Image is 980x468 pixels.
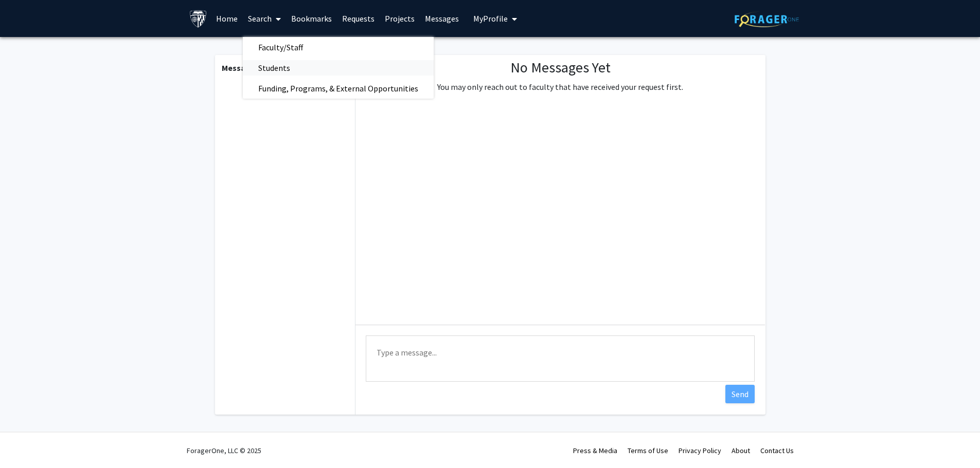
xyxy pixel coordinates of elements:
span: My Profile [473,13,508,24]
b: Messages [222,63,259,73]
a: Funding, Programs, & External Opportunities [243,81,434,96]
a: Contact Us [760,446,794,455]
span: Students [243,58,306,78]
a: Press & Media [573,446,617,455]
h1: No Messages Yet [437,59,683,77]
iframe: Chat [8,422,44,460]
a: Search [243,1,286,36]
a: Messages [420,1,464,36]
a: Terms of Use [628,446,668,455]
textarea: Message [366,335,755,382]
a: Requests [337,1,380,36]
span: Funding, Programs, & External Opportunities [243,78,434,99]
button: Send [725,385,755,403]
p: You may only reach out to faculty that have received your request first. [437,81,683,93]
a: Projects [380,1,420,36]
img: ForagerOne Logo [735,11,799,27]
a: Privacy Policy [679,446,721,455]
a: Students [243,60,434,76]
a: About [732,446,750,455]
a: Home [211,1,243,36]
img: Johns Hopkins University Logo [189,10,207,28]
a: Faculty/Staff [243,40,434,55]
span: Faculty/Staff [243,37,318,58]
a: Bookmarks [286,1,337,36]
